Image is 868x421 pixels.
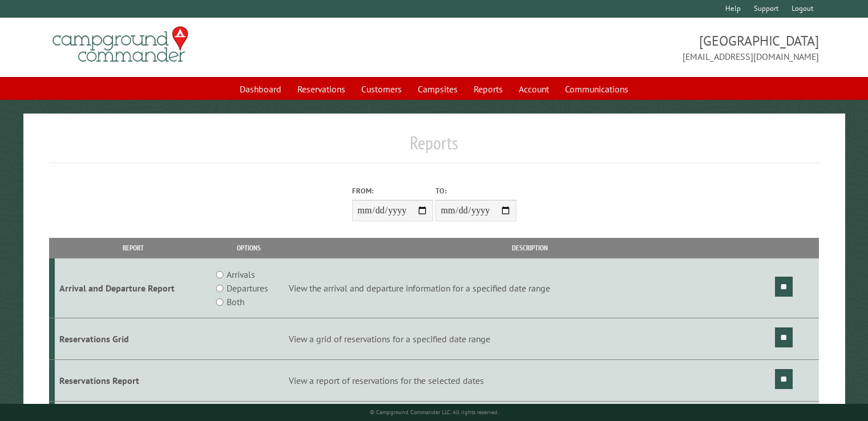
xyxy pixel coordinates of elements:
td: View a grid of reservations for a specified date range [287,318,773,360]
h1: Reports [49,132,819,163]
th: Description [287,238,773,258]
a: Customers [354,78,409,100]
img: Campground Commander [49,22,192,67]
a: Dashboard [233,78,288,100]
a: Reports [467,78,510,100]
label: To: [435,185,516,196]
span: [GEOGRAPHIC_DATA] [EMAIL_ADDRESS][DOMAIN_NAME] [434,31,819,63]
th: Report [55,238,211,258]
a: Communications [558,78,635,100]
a: Reservations [290,78,352,100]
td: View the arrival and departure information for a specified date range [287,258,773,318]
label: Both [227,295,244,309]
td: Reservations Report [55,359,211,401]
label: Arrivals [227,268,255,281]
small: © Campground Commander LLC. All rights reserved. [370,408,499,416]
a: Campsites [411,78,465,100]
td: View a report of reservations for the selected dates [287,359,773,401]
td: Arrival and Departure Report [55,258,211,318]
a: Account [512,78,556,100]
label: Departures [227,281,268,295]
label: From: [352,185,433,196]
td: Reservations Grid [55,318,211,360]
th: Options [211,238,287,258]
